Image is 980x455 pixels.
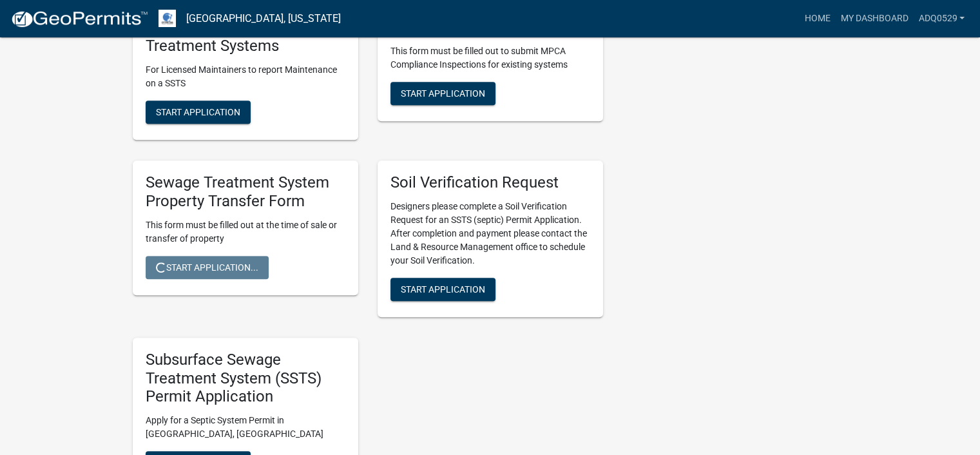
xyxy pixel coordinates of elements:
[390,82,495,105] button: Start Application
[156,107,240,117] span: Start Application
[401,284,485,294] span: Start Application
[146,414,345,441] p: Apply for a Septic System Permit in [GEOGRAPHIC_DATA], [GEOGRAPHIC_DATA]
[146,256,269,279] button: Start Application...
[146,218,345,246] p: This form must be filled out at the time of sale or transfer of property
[156,262,258,272] span: Start Application...
[146,173,345,211] h5: Sewage Treatment System Property Transfer Form
[390,173,590,192] h5: Soil Verification Request
[835,6,913,31] a: My Dashboard
[186,8,341,30] a: [GEOGRAPHIC_DATA], [US_STATE]
[390,200,590,267] p: Designers please complete a Soil Verification Request for an SSTS (septic) Permit Application. Af...
[401,88,485,99] span: Start Application
[146,101,251,124] button: Start Application
[146,63,345,90] p: For Licensed Maintainers to report Maintenance on a SSTS
[159,10,176,27] img: Otter Tail County, Minnesota
[913,6,970,31] a: adq0529
[390,44,590,72] p: This form must be filled out to submit MPCA Compliance Inspections for existing systems
[146,351,345,406] h5: Subsurface Sewage Treatment System (SSTS) Permit Application
[799,6,835,31] a: Home
[390,278,495,301] button: Start Application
